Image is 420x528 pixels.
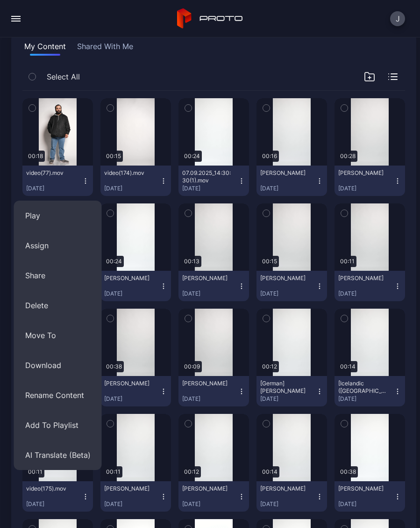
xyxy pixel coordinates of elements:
div: Caren Cioffi [338,169,390,177]
button: [PERSON_NAME][DATE] [178,271,249,301]
button: [PERSON_NAME][DATE] [178,481,249,512]
button: Assign [14,231,102,260]
button: [PERSON_NAME][DATE] [100,271,171,301]
button: video(174).mov[DATE] [100,166,171,196]
button: My Content [22,41,68,56]
button: [German] [PERSON_NAME][DATE] [256,376,327,406]
button: [PERSON_NAME][DATE] [100,481,171,512]
button: Play [14,201,102,231]
button: J [390,11,405,26]
div: [DATE] [260,395,316,403]
button: Add To Playlist [14,410,102,440]
div: [DATE] [104,185,160,192]
button: Delete [14,290,102,320]
div: [DATE] [26,500,82,508]
div: [DATE] [182,500,238,508]
div: Ava Almazan [182,380,234,387]
button: Download [14,350,102,380]
div: [DATE] [182,290,238,297]
div: Noelio Scordobs [104,380,156,387]
button: [PERSON_NAME][DATE] [335,166,405,196]
div: Liz DeVonis [338,485,390,492]
button: [PERSON_NAME][DATE] [256,481,327,512]
div: Anachal Arora [104,275,156,282]
div: 07.09.2025_14:30:30(1).mov [182,169,234,184]
span: Select All [47,71,80,82]
button: [PERSON_NAME][DATE] [256,166,327,196]
div: [DATE] [338,290,394,297]
div: [DATE] [182,395,238,403]
div: video(77).mov [26,169,78,177]
div: video(175).mov [26,485,78,492]
div: Kiran Panjwani [104,485,156,492]
div: [DATE] [104,500,160,508]
button: [Icelandic ([GEOGRAPHIC_DATA])] [PERSON_NAME][DATE] [335,376,405,406]
button: video(175).mov[DATE] [22,481,93,512]
div: [DATE] [260,185,316,192]
button: Rename Content [14,380,102,410]
div: Emma Tallack [260,485,312,492]
div: [DATE] [26,185,82,192]
div: shannon [260,169,312,177]
button: [PERSON_NAME][DATE] [178,376,249,406]
div: [DATE] [260,290,316,297]
div: video(174).mov [104,169,156,177]
button: [PERSON_NAME][DATE] [335,481,405,512]
div: [Icelandic (Iceland)] Emma Tallack [338,380,390,395]
button: [PERSON_NAME][DATE] [335,271,405,301]
button: Shared With Me [75,41,135,56]
button: [PERSON_NAME][DATE] [256,271,327,301]
div: [DATE] [182,185,238,192]
button: video(77).mov[DATE] [22,166,93,196]
div: Anna Schmidt [182,275,234,282]
button: [PERSON_NAME][DATE] [100,376,171,406]
div: Jenny Quinn [182,485,234,492]
button: AI Translate (Beta) [14,440,102,470]
div: [DATE] [104,290,160,297]
div: [German] Jenny Quinn [260,380,312,395]
button: 07.09.2025_14:30:30(1).mov[DATE] [178,166,249,196]
div: [DATE] [338,500,394,508]
button: Share [14,260,102,290]
div: [DATE] [338,185,394,192]
div: Mai Nguyen [260,275,312,282]
div: [DATE] [338,395,394,403]
div: [DATE] [260,500,316,508]
div: Jennie Blumenthal [338,275,390,282]
div: [DATE] [104,395,160,403]
button: Move To [14,320,102,350]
